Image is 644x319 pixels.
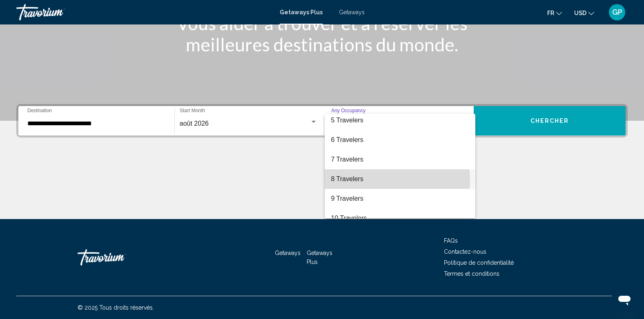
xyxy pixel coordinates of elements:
span: 9 Travelers [331,189,469,208]
span: 5 Travelers [331,111,469,130]
iframe: Bouton de lancement de la fenêtre de messagerie [611,286,637,312]
span: 6 Travelers [331,130,469,150]
span: 10 Travelers [331,208,469,228]
span: 7 Travelers [331,150,469,169]
span: 8 Travelers [331,169,469,189]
